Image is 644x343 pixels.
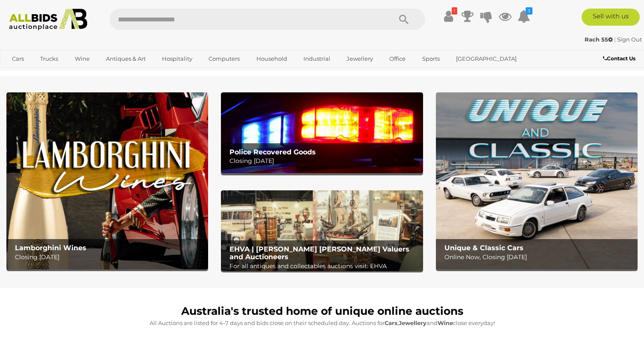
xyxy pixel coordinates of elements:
p: For all antiques and collectables auctions visit: EHVA [229,261,418,272]
a: Lamborghini Wines Lamborghini Wines Closing [DATE] [6,92,208,269]
a: Cars [6,52,29,66]
a: Household [251,52,293,66]
a: Antiques & Art [100,52,151,66]
b: Unique & Classic Cars [444,244,523,252]
button: Search [382,9,425,30]
a: [GEOGRAPHIC_DATA] [450,52,522,66]
a: ! [442,9,455,24]
img: Police Recovered Goods [221,92,423,173]
b: Police Recovered Goods [229,148,316,156]
a: Sports [417,52,445,66]
a: Rach 55 [585,36,614,43]
strong: Jewellery [399,319,426,326]
strong: Rach 55 [585,36,613,43]
b: EHVA | [PERSON_NAME] [PERSON_NAME] Valuers and Auctioneers [229,245,409,261]
b: Contact Us [603,55,635,62]
b: Lamborghini Wines [15,244,86,252]
i: 3 [526,7,532,15]
strong: Cars [385,319,397,326]
a: Contact Us [603,54,638,63]
a: Office [384,52,411,66]
a: Sign Out [617,36,642,43]
a: Unique & Classic Cars Unique & Classic Cars Online Now, Closing [DATE] [436,92,638,269]
a: Wine [69,52,95,66]
a: Police Recovered Goods Police Recovered Goods Closing [DATE] [221,92,423,173]
p: Closing [DATE] [15,252,204,263]
a: Computers [203,52,245,66]
img: Unique & Classic Cars [436,92,638,269]
a: Trucks [35,52,64,66]
img: Lamborghini Wines [6,92,208,269]
a: 3 [518,9,530,24]
span: | [614,36,616,43]
a: Jewellery [341,52,379,66]
img: Allbids.com.au [5,9,92,30]
p: Closing [DATE] [229,156,418,166]
img: EHVA | Evans Hastings Valuers and Auctioneers [221,190,423,271]
a: Hospitality [156,52,198,66]
a: Sell with us [582,9,640,26]
a: Industrial [298,52,336,66]
p: Online Now, Closing [DATE] [444,252,633,263]
strong: Wine [438,319,453,326]
a: EHVA | Evans Hastings Valuers and Auctioneers EHVA | [PERSON_NAME] [PERSON_NAME] Valuers and Auct... [221,190,423,271]
i: ! [452,7,457,15]
p: All Auctions are listed for 4-7 days and bids close on their scheduled day. Auctions for , and cl... [11,318,633,328]
h1: Australia's trusted home of unique online auctions [11,305,633,317]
